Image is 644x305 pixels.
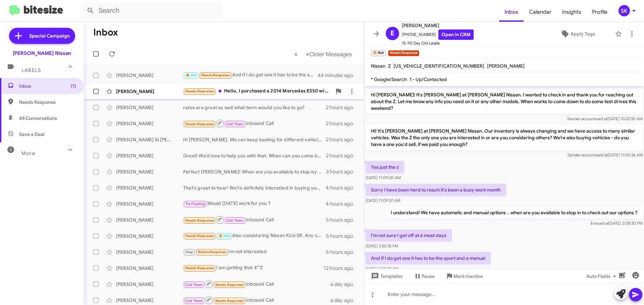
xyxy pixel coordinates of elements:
[183,168,326,175] div: Perfect [PERSON_NAME]! When are you available to stop by with the vehicle, and get your amazing d...
[366,229,452,241] p: I'm not sure I get off at 6 most days
[366,252,491,264] p: And if I do get one it has to be the sport and a manual
[596,116,607,121] span: said at
[81,3,222,19] input: Search
[619,5,630,16] div: SK
[567,116,643,121] span: Sender account [DATE] 10:22:30 AM
[371,50,385,56] small: 🔥 Hot
[116,217,183,223] div: [PERSON_NAME]
[183,296,330,304] div: Inbound Call
[21,150,35,156] span: More
[326,120,359,127] div: 2 hours ago
[324,265,359,272] div: 12 hours ago
[185,73,197,77] span: 🔥 Hot
[326,184,359,191] div: 4 hours ago
[330,297,359,304] div: a day ago
[318,72,359,79] div: 44 minutes ago
[185,89,214,93] span: Needs Response
[557,2,587,22] a: Insights
[116,233,183,239] div: [PERSON_NAME]
[487,63,525,69] span: [PERSON_NAME]
[586,270,619,282] span: Auto Fields
[183,71,318,79] div: And if I do get one it has to be the sport and a manual
[198,250,226,254] span: Needs Response
[326,201,359,207] div: 4 hours ago
[226,218,244,223] span: Call Them
[183,200,326,208] div: Would [DATE] work for you ?
[183,87,332,95] div: Hello, I purchased a 2014 Mercedes E350 with 60,000 miles, no accidents and one owner. If it's no...
[116,168,183,175] div: [PERSON_NAME]
[326,217,359,223] div: 5 hours ago
[116,281,183,288] div: [PERSON_NAME]
[499,2,524,22] a: Inbox
[116,72,183,79] div: [PERSON_NAME]
[330,281,359,288] div: a day ago
[524,2,557,22] a: Calendar
[185,202,205,206] span: Try Pausing
[388,63,391,69] span: Z
[183,280,330,288] div: Inbound Call
[19,115,57,122] span: All Conversations
[71,83,76,89] span: (1)
[183,152,326,159] div: Great! We’d love to help you with that. When can you come by to have your 2008 [PERSON_NAME] appr...
[390,28,394,39] span: E
[116,265,183,272] div: [PERSON_NAME]
[388,50,419,56] small: Needs Response
[183,232,326,240] div: Also considering Nissan Kick SR. Any specials?
[116,201,183,207] div: [PERSON_NAME]
[201,73,230,77] span: Needs Response
[568,152,643,157] span: Sender account [DATE] 11:05:36 AM
[306,50,309,58] span: »
[185,283,203,287] span: Call Them
[366,175,401,180] span: [DATE] 11:09:20 AM
[116,104,183,111] div: [PERSON_NAME]
[183,184,326,191] div: That's great to hear! We’re definitely interested in buying your 2022 Corolla. When can you come ...
[366,198,400,203] span: [DATE] 11:09:37 AM
[116,88,183,95] div: [PERSON_NAME]
[183,248,326,256] div: Im not interested
[183,264,324,272] div: I am getting that 4""Z
[326,104,359,111] div: 2 hours ago
[185,250,194,254] span: Stop
[366,184,506,196] p: Sorry I have been hard to reach it's been a busy work month
[183,216,326,224] div: Inbound Call
[218,234,230,238] span: 🔥 Hot
[438,29,474,40] a: Open in CRM
[13,50,71,57] div: [PERSON_NAME] Nissan
[294,50,298,58] span: «
[393,63,484,69] span: [US_VEHICLE_IDENTIFICATION_NUMBER]
[326,136,359,143] div: 2 hours ago
[370,270,403,282] span: Templates
[543,28,612,40] button: Apply Tags
[215,299,244,303] span: Needs Response
[408,270,440,282] button: Pause
[371,63,385,69] span: Nissan
[116,136,183,143] div: [PERSON_NAME] St [PERSON_NAME]
[290,47,356,61] nav: Page navigation example
[366,89,643,114] p: Hi [PERSON_NAME]! It's [PERSON_NAME] at [PERSON_NAME] Nissan. I wanted to check in and thank you ...
[364,270,408,282] button: Templates
[116,184,183,191] div: [PERSON_NAME]
[183,119,326,128] div: Inbound Call
[453,270,483,282] span: Mark Inactive
[116,249,183,255] div: [PERSON_NAME]
[591,221,643,226] span: Emi [DATE] 2:08:30 PM
[587,2,613,22] a: Profile
[371,76,407,82] span: * Google/Search
[185,122,214,126] span: Needs Response
[21,67,41,73] span: Labels
[402,40,474,47] span: 15-90 Day Old Leads
[402,21,474,29] span: [PERSON_NAME]
[440,270,488,282] button: Mark Inactive
[116,152,183,159] div: [PERSON_NAME]
[326,168,359,175] div: 3 hours ago
[302,47,356,61] button: Next
[402,29,474,40] span: [PHONE_NUMBER]
[9,28,75,44] a: Special Campaign
[422,270,435,282] span: Pause
[19,99,76,105] span: Needs Response
[290,47,302,61] button: Previous
[410,76,447,82] span: 1 - Up/Contacted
